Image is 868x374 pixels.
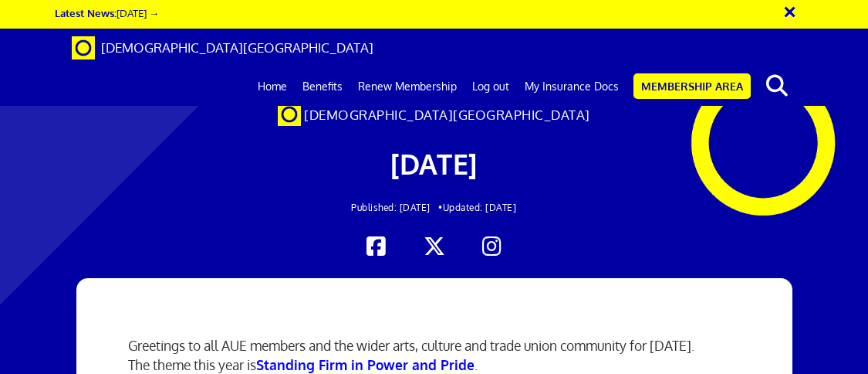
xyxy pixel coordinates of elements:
[196,202,672,212] h2: Updated: [DATE]
[304,107,590,123] span: [DEMOGRAPHIC_DATA][GEOGRAPHIC_DATA]
[55,6,117,19] strong: Latest News:
[464,67,517,106] a: Log out
[351,202,443,213] span: Published: [DATE] •
[101,39,373,56] span: [DEMOGRAPHIC_DATA][GEOGRAPHIC_DATA]
[295,67,350,106] a: Benefits
[633,73,751,99] a: Membership Area
[256,356,475,373] a: Standing Firm in Power and Pride
[55,6,159,19] a: Latest News:[DATE] →
[350,67,464,106] a: Renew Membership
[128,336,740,355] div: Greetings to all AUE members and the wider arts, culture and trade union community for [DATE].
[754,70,801,102] button: search
[60,29,385,67] a: Brand [DEMOGRAPHIC_DATA][GEOGRAPHIC_DATA]
[250,67,295,106] a: Home
[517,67,627,106] a: My Insurance Docs
[390,146,477,181] span: [DATE]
